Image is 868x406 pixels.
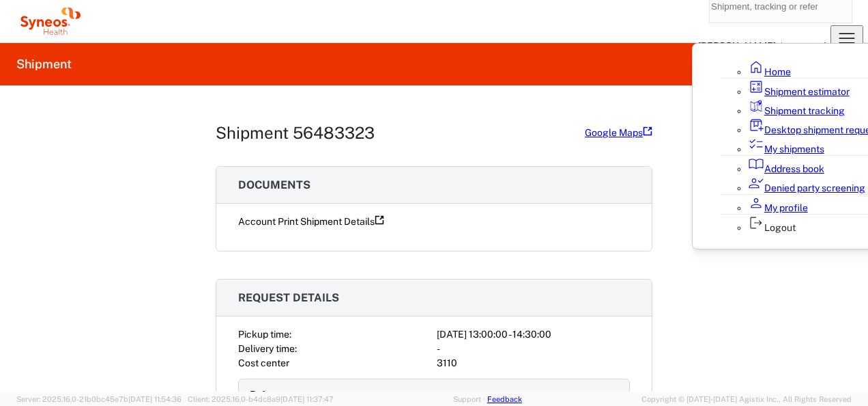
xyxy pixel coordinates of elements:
[641,393,852,405] span: Copyright © [DATE]-[DATE] Agistix Inc., All Rights Reserved
[748,222,796,233] a: Logout
[238,292,339,304] span: Request details
[748,86,850,97] a: Shipment estimator
[128,395,182,403] span: [DATE] 11:54:36
[748,202,808,213] a: My profile
[437,356,630,370] div: 3110
[487,395,522,403] a: Feedback
[188,395,334,403] span: Client: 2025.16.0-b4dc8a9
[698,40,776,51] span: [PERSON_NAME]
[748,144,824,154] a: My shipments
[238,357,289,368] span: Cost center
[16,395,182,403] span: Server: 2025.16.0-21b0bc45e7b
[250,389,301,400] span: References
[437,327,630,342] div: [DATE] 13:00:00 - 14:30:00
[748,182,865,193] a: Denied party screening
[748,163,824,174] a: Address book
[437,342,630,356] div: -
[748,66,791,77] a: Home
[585,126,652,139] a: Google Maps
[453,395,487,403] a: Support
[238,216,384,227] a: Account Print Shipment Details
[238,329,291,340] span: Pickup time:
[748,105,845,116] a: Shipment tracking
[280,395,334,403] span: [DATE] 11:37:47
[238,343,297,354] span: Delivery time:
[16,56,72,72] h2: Shipment
[216,126,375,139] h1: Shipment 56483323
[238,179,310,191] span: Documents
